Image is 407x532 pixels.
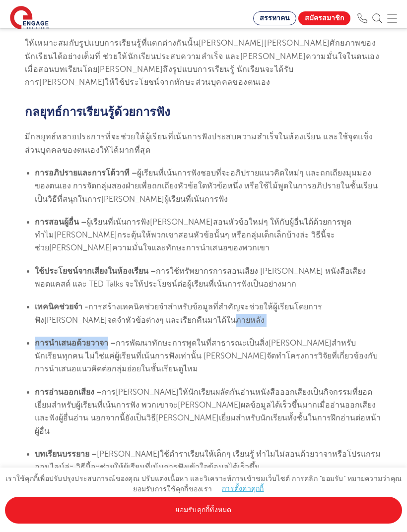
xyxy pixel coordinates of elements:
[175,506,231,514] font: ยอมรับคุกกี้ทั้งหมด
[35,339,116,348] font: การนำเสนอด้วยวาจา –
[25,26,379,87] font: พบว่าครูที่ปรับบทเรียนให้เหมาะสมกับรูปแบบการเรียนรู้ที่แตกต่างกันนั้น[PERSON_NAME][PERSON_NAME]ศั...
[35,302,322,324] font: การสร้างเทคนิคช่วยจำสำหรับข้อมูลที่สำคัญจะช่วยให้ผู้เรียนโดยการฟัง[PERSON_NAME]จดจำหัวข้อต่างๆ แล...
[25,105,170,119] font: กลยุทธ์การเรียนรู้ด้วยการฟัง
[35,169,137,177] font: การอภิปรายและการโต้วาที –
[35,302,88,311] font: เทคนิคช่วยจำ -
[35,267,156,276] font: ใช้ประโยชน์จากเสียงในห้องเรียน –
[35,388,381,436] font: การ[PERSON_NAME]ให้นักเรียนผลัดกันอ่านหนังสือออกเสียงเป็นกิจกรรมที่ยอดเยี่ยมสำหรับผู้เรียนที่เน้น...
[35,388,102,397] font: การอ่านออกเสียง –
[35,450,381,472] font: [PERSON_NAME]ใช้ตำราเรียนให้เด็กๆ เรียนรู้ ทำไมไม่สอนด้วยวาจาหรือโปรแกรมออนไลน์ล่ะ วิธีนี้จะช่วยใ...
[25,132,373,154] font: มีกลยุทธ์หลายประการที่จะช่วยให้ผู้เรียนที่เน้นการฟังประสบความสำเร็จในห้องเรียน และใช้จุดแข็งส่วนบ...
[35,218,351,253] font: ผู้เรียนที่เน้นการฟัง[PERSON_NAME]สอนหัวข้อใหม่ๆ ให้กับผู้อื่นได้ด้วยการพูด ทำไม[PERSON_NAME]กระต...
[5,475,402,493] font: เราใช้คุกกี้เพื่อปรับปรุงประสบการณ์ของคุณ ปรับแต่งเนื้อหา และวิเคราะห์การเข้าชมเว็บไซต์ การคลิก "...
[222,485,264,492] a: การตั้งค่าคุกกี้
[5,497,402,524] a: ยอมรับคุกกี้ทั้งหมด
[35,267,366,289] font: การใช้ทรัพยากรการสอนเสียง [PERSON_NAME] หนังสือเสียง พอดแคสต์ และ TED Talks จะให้ประโยชน์ต่อผู้เร...
[35,169,378,204] font: ผู้เรียนที่เน้นการฟังชอบที่จะอภิปรายแนวคิดใหม่ๆ และถกเถียงมุมมองของตนเอง การจัดกลุ่มสองฝ่ายเพื่อถ...
[35,450,97,459] font: บทเรียนบรรยาย –
[35,218,86,227] font: การสอนผู้อื่น –
[35,339,378,374] font: การพัฒนาทักษะการพูดในที่สาธารณะเป็นสิ่ง[PERSON_NAME]สำหรับนักเรียนทุกคน ไม่ใช่แค่ผู้เรียนที่เน้นก...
